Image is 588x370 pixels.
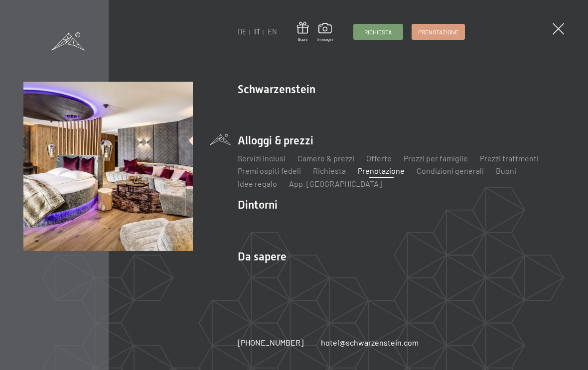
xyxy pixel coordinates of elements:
a: Servizi inclusi [238,153,286,163]
a: [PHONE_NUMBER] [238,337,303,348]
span: [PHONE_NUMBER] [238,338,303,347]
a: hotel@schwarzenstein.com [321,337,419,348]
a: DE [238,27,247,36]
a: Camere & prezzi [297,153,354,163]
a: EN [268,27,277,36]
span: Prenotazione [418,28,458,36]
a: IT [254,27,260,36]
a: Offerte [366,153,392,163]
a: Prezzi trattmenti [480,153,539,163]
a: Condizioni generali [417,166,484,175]
span: Richiesta [364,28,392,36]
a: Richiesta [354,24,403,39]
a: Prenotazione [412,24,464,39]
span: Immagini [317,37,333,42]
a: Buoni [297,22,308,42]
a: App. [GEOGRAPHIC_DATA] [289,179,382,188]
a: Richiesta [313,166,346,175]
a: Idee regalo [238,179,277,188]
a: Immagini [317,23,333,42]
a: Prenotazione [358,166,405,175]
span: Buoni [297,37,308,42]
a: Buoni [496,166,516,175]
a: Premi ospiti fedeli [238,166,301,175]
a: Prezzi per famiglie [404,153,468,163]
